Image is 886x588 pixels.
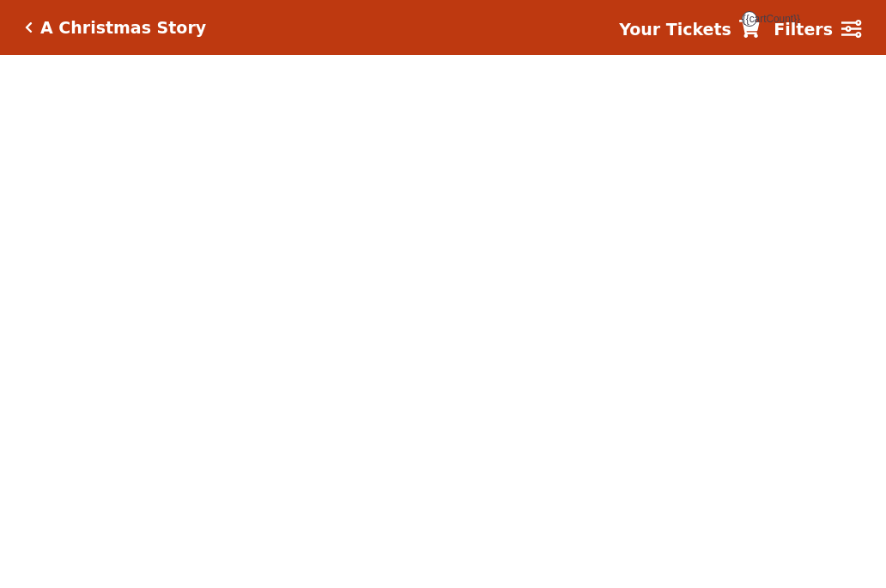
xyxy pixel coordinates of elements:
strong: Your Tickets [619,20,731,39]
a: Click here to go back to filters [25,21,33,33]
a: Your Tickets {{cartCount}} [619,17,760,42]
h5: A Christmas Story [40,18,206,38]
a: Filters [774,17,861,42]
span: {{cartCount}} [742,11,757,27]
strong: Filters [774,20,833,39]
